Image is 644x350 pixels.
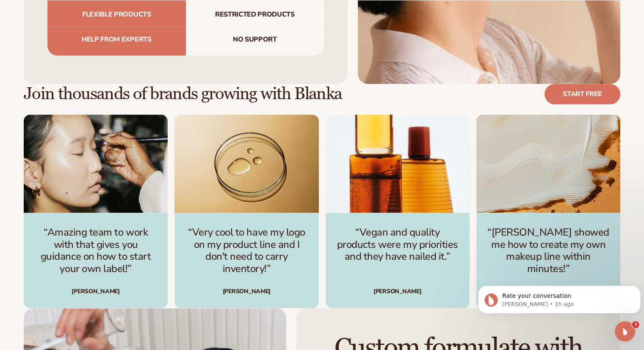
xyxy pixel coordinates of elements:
p: “Very cool to have my logo on my product line and I don't need to carry inventory!” [185,226,308,275]
div: [PERSON_NAME] [185,289,308,294]
p: “Amazing team to work with that gives you guidance on how to start your own label!” [34,226,158,275]
iframe: Intercom notifications message [475,268,644,327]
span: 3 [632,321,639,328]
div: 1 / 4 [24,114,168,308]
img: image_template--19526982664407__image_description_and_name_FJ4Pn4 [476,114,620,213]
p: “[PERSON_NAME] showed me how to create my own makeup line within minutes!” [486,226,610,275]
iframe: Intercom live chat [615,321,635,342]
div: [PERSON_NAME] [336,276,459,294]
p: “Vegan and quality products were my priorities and they have nailed it.” [336,226,459,263]
img: image_template--19526982664407__image_description_and_name_FJ4Pn4 [24,114,168,213]
span: Help from experts [47,27,186,56]
span: No support [186,27,324,56]
div: 2 / 4 [174,114,318,308]
div: 3 / 4 [326,114,470,308]
h2: Join thousands of brands growing with Blanka [24,85,342,103]
div: 4 / 4 [476,114,620,308]
img: image_template--19526982664407__image_description_and_name_FJ4Pn4 [174,114,318,213]
img: image_template--19526982664407__image_description_and_name_FJ4Pn4 [326,114,470,213]
span: Flexible products [47,2,186,27]
div: [PERSON_NAME] [34,289,158,294]
a: Start free [544,84,620,104]
span: Restricted products [186,2,324,27]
